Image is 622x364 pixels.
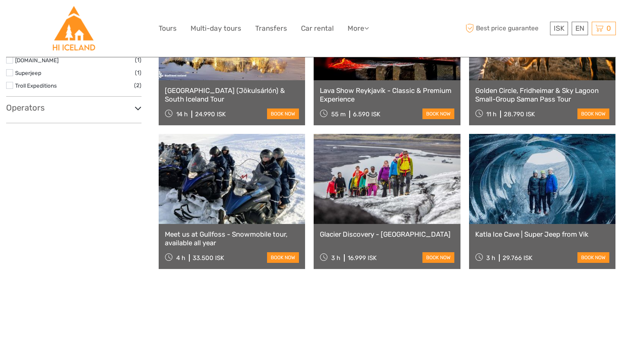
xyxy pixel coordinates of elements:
a: [DOMAIN_NAME] [15,57,58,63]
div: 6.590 ISK [353,111,380,118]
div: EN [572,22,588,35]
a: Car rental [301,23,334,34]
a: book now [267,252,299,263]
span: 3 h [486,254,495,262]
span: Best price guarantee [463,22,548,35]
a: Superjeep [15,70,41,76]
a: Golden Circle, Fridheimar & Sky Lagoon Small-Group Saman Pass Tour [475,86,609,103]
span: 0 [605,24,612,32]
a: book now [267,109,299,119]
div: 33.500 ISK [193,254,224,262]
h3: Operators [6,103,141,113]
div: 16.999 ISK [348,254,377,262]
div: 29.766 ISK [503,254,532,262]
span: 4 h [176,254,185,262]
a: Glacier Discovery - [GEOGRAPHIC_DATA] [320,230,454,238]
a: Lava Show Reykjavík - Classic & Premium Experience [320,86,454,103]
a: book now [422,252,454,263]
a: Transfers [255,23,287,34]
span: 11 h [486,111,496,118]
a: More [348,23,369,34]
a: book now [577,252,609,263]
span: (1) [135,68,141,77]
span: 3 h [331,254,340,262]
span: ISK [554,24,564,32]
span: (1) [135,55,141,65]
span: 14 h [176,111,188,118]
span: 55 m [331,111,346,118]
img: Hostelling International [52,6,96,51]
div: 28.790 ISK [504,111,535,118]
a: book now [577,109,609,119]
a: Tours [159,23,177,34]
a: Katla Ice Cave | Super Jeep from Vik [475,230,609,238]
div: 24.990 ISK [195,111,226,118]
a: [GEOGRAPHIC_DATA] (Jökulsárlón) & South Iceland Tour [165,86,299,103]
a: Troll Expeditions [15,82,57,89]
a: Multi-day tours [191,23,241,34]
span: (2) [134,81,141,90]
a: book now [422,109,454,119]
a: Meet us at Gullfoss - Snowmobile tour, available all year [165,230,299,247]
